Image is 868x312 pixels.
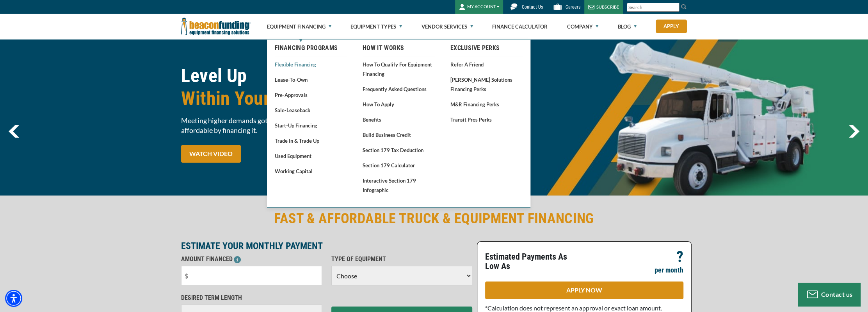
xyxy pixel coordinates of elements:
[848,125,859,138] img: Right Navigator
[363,115,435,124] a: Benefits
[181,210,687,228] h2: FAST & AFFORDABLE TRUCK & EQUIPMENT FINANCING
[350,14,402,39] a: Equipment Types
[422,14,473,39] a: Vendor Services
[181,145,241,163] a: WATCH VIDEO
[618,14,637,39] a: Blog
[363,59,435,79] a: How to Qualify for Equipment Financing
[627,3,679,12] input: Search
[848,125,859,138] a: next
[655,265,683,275] p: per month
[181,65,429,110] h1: Level Up
[450,75,523,94] a: [PERSON_NAME] Solutions Financing Perks
[485,282,683,299] a: APPLY NOW
[181,87,429,110] span: Within Your Budget
[275,59,347,69] a: Flexible Financing
[450,43,523,53] a: Exclusive Perks
[363,84,435,94] a: Frequently Asked Questions
[363,99,435,109] a: How to Apply
[363,43,435,53] a: How It Works
[5,290,22,307] div: Accessibility Menu
[656,20,687,33] a: Apply
[275,105,347,115] a: Sale-Leaseback
[363,160,435,170] a: Section 179 Calculator
[9,125,19,138] img: Left Navigator
[275,90,347,100] a: Pre-approvals
[275,151,347,161] a: Used Equipment
[275,166,347,176] a: Working Capital
[331,255,472,264] p: TYPE OF EQUIPMENT
[522,4,543,10] span: Contact Us
[821,290,853,298] span: Contact us
[450,59,523,69] a: Refer a Friend
[9,125,19,138] a: previous
[363,145,435,155] a: Section 179 Tax Deduction
[181,293,322,303] p: DESIRED TERM LENGTH
[181,116,429,135] span: Meeting higher demands got easier! Make your next boom truck purchase more affordable by financin...
[181,255,322,264] p: AMOUNT FINANCED
[181,266,322,285] input: $
[681,4,687,10] img: Search
[275,136,347,145] a: Trade In & Trade Up
[363,176,435,195] a: Interactive Section 179 Infographic
[450,115,523,124] a: Transit Pros Perks
[181,14,251,39] img: Beacon Funding Corporation logo
[267,14,331,39] a: Equipment Financing
[676,252,683,262] p: ?
[485,252,580,271] p: Estimated Payments As Low As
[363,130,435,140] a: Build Business Credit
[275,75,347,84] a: Lease-To-Own
[671,4,678,11] a: Clear search text
[275,43,347,53] a: Financing Programs
[798,283,860,306] button: Contact us
[567,14,598,39] a: Company
[275,120,347,130] a: Start-Up Financing
[450,99,523,109] a: M&R Financing Perks
[566,4,580,10] span: Careers
[181,241,472,251] p: ESTIMATE YOUR MONTHLY PAYMENT
[485,304,662,312] span: *Calculation does not represent an approval or exact loan amount.
[492,14,548,39] a: Finance Calculator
